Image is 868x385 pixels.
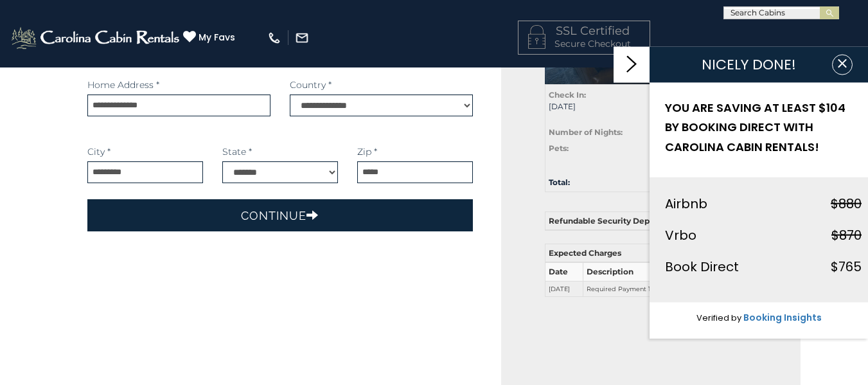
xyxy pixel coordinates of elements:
[357,145,377,158] label: Zip *
[528,25,640,38] h4: SSL Certified
[831,195,862,213] strike: $880
[528,37,640,50] p: Secure Checkout
[665,98,862,157] h2: YOU ARE SAVING AT LEAST $104 BY BOOKING DIRECT WITH CAROLINA CABIN RENTALS!
[549,90,586,100] strong: Check In:
[267,31,281,45] img: phone-regular-white.png
[665,193,707,215] div: Airbnb
[545,66,757,84] p: At Last
[583,262,708,281] th: Description
[545,281,583,297] td: [DATE]
[696,312,741,324] span: Verified by
[295,31,309,45] img: mail-regular-white.png
[545,262,583,281] th: Date
[549,101,641,112] span: [DATE]
[665,57,832,72] h1: NICELY DONE!
[87,145,111,158] label: City *
[831,226,862,244] strike: $870
[87,199,474,231] button: Continue
[199,31,235,44] span: My Favs
[665,258,739,276] span: Book Direct
[183,30,238,44] a: My Favs
[222,145,252,158] label: State *
[545,212,756,231] th: Refundable Security Deposits
[549,177,570,187] strong: Total:
[528,25,545,49] img: LOCKICON1.png
[665,224,696,246] div: Vrbo
[831,256,862,278] div: $765
[549,143,569,153] strong: Pets:
[549,127,623,137] strong: Number of Nights:
[87,78,159,91] label: Home Address *
[743,311,822,324] a: Booking Insights
[545,244,756,263] th: Expected Charges
[290,78,332,91] label: Country *
[583,281,708,297] td: Required Payment 100.00%
[10,25,183,51] img: White-1-2.png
